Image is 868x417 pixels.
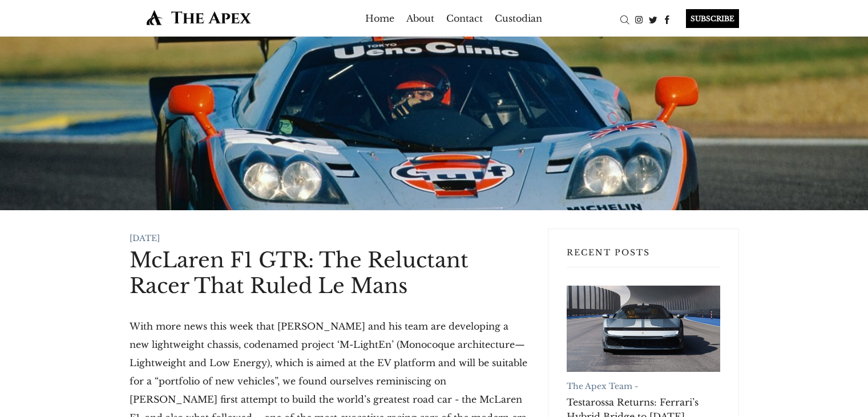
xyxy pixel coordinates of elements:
a: Home [365,9,394,27]
a: Instagram [632,13,646,25]
h3: Recent Posts [567,247,720,267]
a: Search [617,13,632,25]
a: About [406,9,434,27]
a: Facebook [660,13,675,25]
img: The Apex by Custodian [130,9,268,26]
a: Custodian [495,9,542,27]
a: The Apex Team - [567,381,638,391]
div: SUBSCRIBE [686,9,739,28]
a: Twitter [646,13,660,25]
time: [DATE] [130,233,160,243]
a: Testarossa Returns: Ferrari’s Hybrid Bridge to Tomorrow [567,286,720,372]
a: Contact [446,9,483,27]
h1: McLaren F1 GTR: The Reluctant Racer That Ruled Le Mans [130,247,530,299]
a: SUBSCRIBE [675,9,739,28]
